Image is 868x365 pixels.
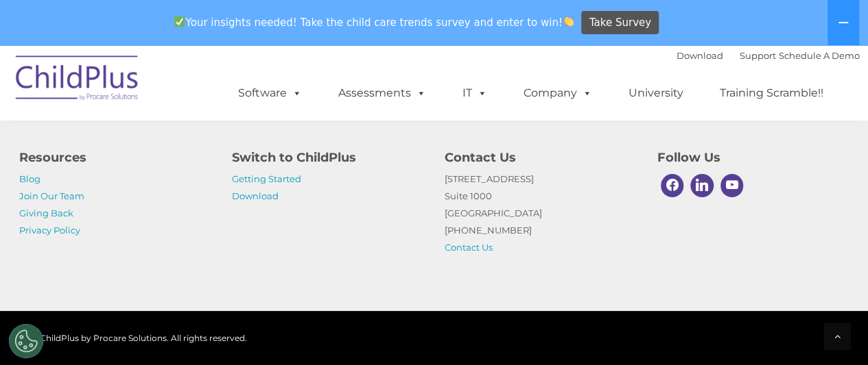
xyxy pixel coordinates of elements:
[657,148,849,167] h4: Follow Us
[19,225,80,236] a: Privacy Policy
[677,50,860,61] font: |
[687,171,717,201] a: Linkedin
[232,190,279,201] a: Download
[449,79,501,107] a: IT
[706,79,837,107] a: Training Scramble!!
[445,148,637,167] h4: Contact Us
[589,11,651,35] span: Take Survey
[563,16,574,27] img: 👏
[174,16,185,27] img: ✅
[232,148,424,167] h4: Switch to ChildPlus
[19,148,211,167] h4: Resources
[779,50,860,61] a: Schedule A Demo
[19,190,84,201] a: Join Our Team
[740,50,776,61] a: Support
[657,171,688,201] a: Facebook
[581,11,659,35] a: Take Survey
[677,50,723,61] a: Download
[9,46,146,114] img: ChildPlus by Procare Solutions
[510,79,606,107] a: Company
[19,207,73,218] a: Giving Back
[19,173,40,184] a: Blog
[9,333,247,343] span: © 2025 ChildPlus by Procare Solutions. All rights reserved.
[445,242,493,253] a: Contact Us
[224,79,316,107] a: Software
[325,79,440,107] a: Assessments
[169,9,580,36] span: Your insights needed! Take the child care trends survey and enter to win!
[615,79,697,107] a: University
[644,217,868,365] iframe: Chat Widget
[232,173,301,184] a: Getting Started
[717,171,747,201] a: Youtube
[9,324,43,358] button: Cookies Settings
[445,171,637,256] p: [STREET_ADDRESS] Suite 1000 [GEOGRAPHIC_DATA] [PHONE_NUMBER]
